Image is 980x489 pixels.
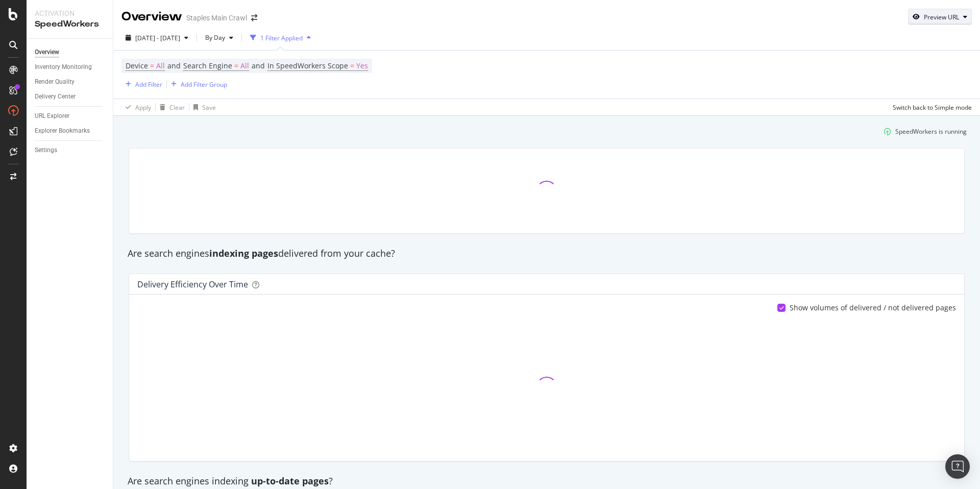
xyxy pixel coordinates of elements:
[35,8,105,18] div: Activation
[35,126,106,136] a: Explorer Bookmarks
[202,103,216,112] div: Save
[209,247,278,259] strong: indexing pages
[169,103,185,112] div: Clear
[908,9,972,25] button: Preview URL
[121,30,192,46] button: [DATE] - [DATE]
[121,99,151,115] button: Apply
[122,475,971,488] div: Are search engines indexing ?
[186,13,247,23] div: Staples Main Crawl
[246,30,315,46] button: 1 Filter Applied
[150,61,154,70] span: =
[167,61,181,70] span: and
[201,30,237,46] button: By Day
[35,111,69,121] div: URL Explorer
[35,91,106,102] a: Delivery Center
[893,103,972,112] div: Switch back to Simple mode
[924,13,959,21] div: Preview URL
[267,61,348,70] span: In SpeedWorkers Scope
[945,454,970,479] div: Open Intercom Messenger
[35,62,92,72] div: Inventory Monitoring
[356,59,368,73] span: Yes
[189,99,216,115] button: Save
[35,77,75,87] div: Render Quality
[201,33,225,42] span: By Day
[350,61,354,70] span: =
[260,34,303,42] div: 1 Filter Applied
[135,80,162,89] div: Add Filter
[121,8,182,26] div: Overview
[35,47,106,58] a: Overview
[895,127,967,136] div: SpeedWorkers is running
[251,14,257,21] div: arrow-right-arrow-left
[35,77,106,87] a: Render Quality
[790,303,956,313] div: Show volumes of delivered / not delivered pages
[181,80,227,89] div: Add Filter Group
[35,47,59,58] div: Overview
[156,59,165,73] span: All
[121,78,162,90] button: Add Filter
[126,61,148,70] span: Device
[122,247,971,260] div: Are search engines delivered from your cache?
[889,99,972,115] button: Switch back to Simple mode
[183,61,232,70] span: Search Engine
[35,91,76,102] div: Delivery Center
[35,145,57,156] div: Settings
[35,62,106,72] a: Inventory Monitoring
[35,18,105,30] div: SpeedWorkers
[167,78,227,90] button: Add Filter Group
[35,111,106,121] a: URL Explorer
[35,145,106,156] a: Settings
[135,103,151,112] div: Apply
[240,59,249,73] span: All
[251,475,329,487] strong: up-to-date pages
[234,61,238,70] span: =
[35,126,90,136] div: Explorer Bookmarks
[252,61,265,70] span: and
[135,34,180,42] span: [DATE] - [DATE]
[137,279,248,289] div: Delivery Efficiency over time
[156,99,185,115] button: Clear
